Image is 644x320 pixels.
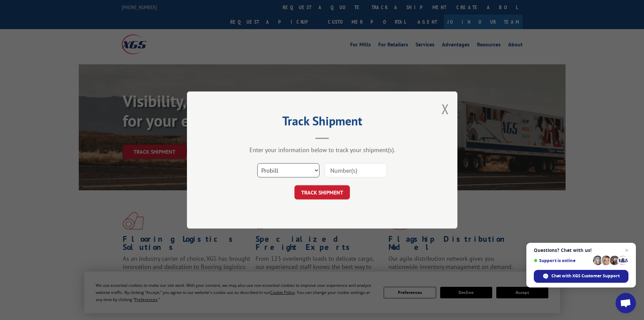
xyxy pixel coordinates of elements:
[616,293,636,313] a: Open chat
[534,258,591,263] span: Support is online
[442,100,449,118] button: Close modal
[221,146,424,154] div: Enter your information below to track your shipment(s).
[551,273,620,279] span: Chat with XGS Customer Support
[294,185,350,199] button: TRACK SHIPMENT
[534,270,628,283] span: Chat with XGS Customer Support
[325,163,387,177] input: Number(s)
[221,116,424,129] h2: Track Shipment
[534,248,628,253] span: Questions? Chat with us!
